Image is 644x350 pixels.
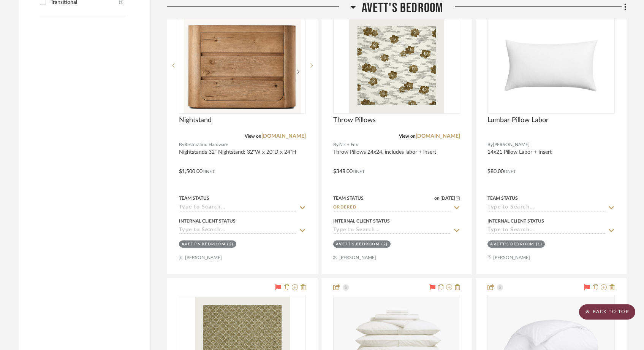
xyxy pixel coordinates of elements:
[490,242,534,247] div: Avett's Bedroom
[399,134,416,138] span: View on
[487,218,544,224] div: Internal Client Status
[184,141,228,148] span: Restoration Hardware
[487,195,518,202] div: Team Status
[336,242,380,247] div: Avett's Bedroom
[487,204,605,212] input: Type to Search…
[381,242,388,247] div: (2)
[487,227,605,234] input: Type to Search…
[182,242,226,247] div: Avett's Bedroom
[179,227,297,234] input: Type to Search…
[349,18,444,113] img: Throw Pillows
[245,134,261,138] span: View on
[333,116,376,124] span: Throw Pillows
[179,116,212,124] span: Nightstand
[416,134,460,139] a: [DOMAIN_NAME]
[184,18,301,113] img: Nightstand
[333,204,451,212] input: Type to Search…
[179,141,184,148] span: By
[179,218,236,224] div: Internal Client Status
[487,116,549,124] span: Lumbar Pillow Labor
[339,141,358,148] span: Zak + Fox
[536,242,543,247] div: (1)
[334,17,460,113] div: 0
[333,227,451,234] input: Type to Search…
[179,204,297,212] input: Type to Search…
[179,195,209,202] div: Team Status
[434,196,440,200] span: on
[440,196,456,201] span: [DATE]
[333,195,364,202] div: Team Status
[487,141,493,148] span: By
[261,134,306,139] a: [DOMAIN_NAME]
[493,141,530,148] span: [PERSON_NAME]
[333,218,390,224] div: Internal Client Status
[579,304,635,320] scroll-to-top-button: BACK TO TOP
[179,17,305,113] div: 0
[333,141,339,148] span: By
[498,18,604,113] img: Lumbar Pillow Labor
[227,242,234,247] div: (2)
